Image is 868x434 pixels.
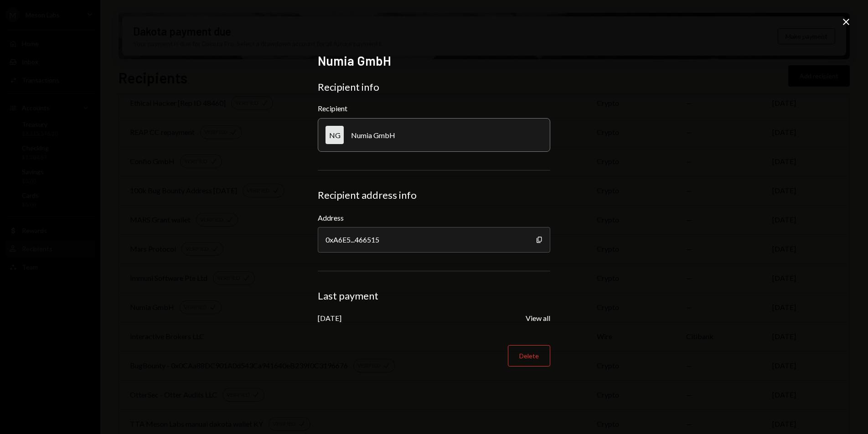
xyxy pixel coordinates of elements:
[318,212,550,223] label: Address
[508,345,550,367] button: Delete
[318,81,550,93] div: Recipient info
[325,126,344,144] div: NG
[526,314,550,323] button: View all
[318,289,550,302] div: Last payment
[318,104,550,113] div: Recipient
[318,52,550,70] h2: Numia GmbH
[351,131,395,139] div: Numia GmbH
[318,189,550,201] div: Recipient address info
[318,227,550,253] div: 0xA6E5...466515
[318,314,341,322] div: [DATE]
